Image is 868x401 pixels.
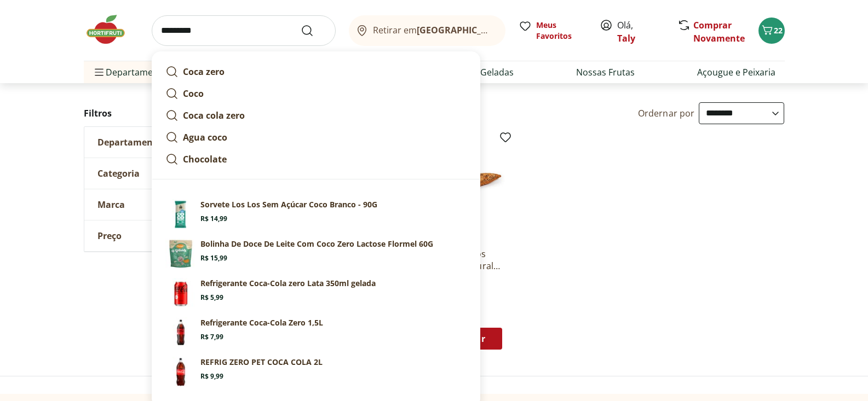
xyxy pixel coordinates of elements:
span: R$ 9,99 [200,372,223,381]
span: Categoria [97,168,140,179]
h2: Filtros [84,102,249,124]
a: Taly [617,32,635,44]
span: 22 [774,25,783,36]
span: Meus Favoritos [536,20,587,42]
a: Picolé Los Los Coco Branco Zero Açúcar 90gSorvete Los Los Sem Açúcar Coco Branco - 90GR$ 14,99 [161,195,471,234]
input: search [152,15,336,46]
span: Preço [97,230,122,241]
a: PrincipalBolinha De Doce De Leite Com Coco Zero Lactose Flormel 60GR$ 15,99 [161,234,471,274]
p: Refrigerante Coca-Cola Zero 1,5L [200,317,323,328]
a: Chocolate [161,148,471,170]
button: Retirar em[GEOGRAPHIC_DATA]/[GEOGRAPHIC_DATA] [349,15,505,46]
button: Menu [93,59,106,85]
p: Sorvete Los Los Sem Açúcar Coco Branco - 90G [200,199,377,210]
a: Agua coco [161,126,471,148]
a: Refrigerante Coca-Cola zero Lata 350ml geladaR$ 5,99 [161,274,471,313]
strong: Coca cola zero [183,109,245,121]
span: R$ 7,99 [200,333,223,341]
span: R$ 14,99 [200,214,227,223]
img: Principal [165,357,196,387]
strong: Coca zero [183,66,225,78]
label: Ordernar por [638,107,695,119]
a: Meus Favoritos [519,20,587,42]
b: [GEOGRAPHIC_DATA]/[GEOGRAPHIC_DATA] [417,24,601,36]
p: Bolinha De Doce De Leite Com Coco Zero Lactose Flormel 60G [200,239,433,249]
a: PrincipalREFRIG ZERO PET COCA COLA 2LR$ 9,99 [161,352,471,392]
strong: Chocolate [183,153,227,165]
a: Refrigerante Coca-Cola Zero 1,5LR$ 7,99 [161,313,471,352]
span: R$ 5,99 [200,293,223,302]
span: Olá, [617,19,666,45]
a: Açougue e Peixaria [697,66,775,79]
span: R$ 15,99 [200,254,227,263]
button: Preço [84,220,249,251]
p: REFRIG ZERO PET COCA COLA 2L [200,357,323,368]
span: Departamento [97,137,162,148]
button: Departamento [84,127,249,158]
strong: Coco [183,88,204,100]
span: Marca [97,199,125,210]
a: Comprar Novamente [693,19,745,44]
button: Submit Search [301,24,327,37]
a: Coca cola zero [161,104,471,126]
img: Picolé Los Los Coco Branco Zero Açúcar 90g [165,199,196,230]
span: Departamentos [93,59,171,85]
a: Nossas Frutas [576,66,635,79]
img: Hortifruti [84,13,139,46]
strong: Agua coco [183,131,227,143]
p: Refrigerante Coca-Cola zero Lata 350ml gelada [200,278,376,289]
button: Marca [84,189,249,220]
button: Categoria [84,158,249,189]
a: Coco [161,83,471,104]
span: Retirar em [373,25,494,35]
img: Principal [165,239,196,269]
button: Carrinho [758,18,785,44]
a: Coca zero [161,61,471,83]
